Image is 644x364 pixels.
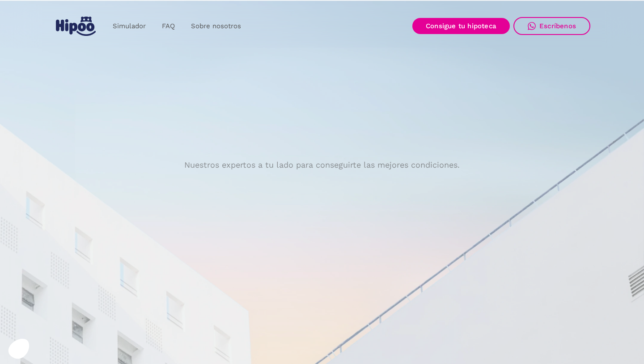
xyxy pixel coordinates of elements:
a: FAQ [154,17,183,35]
a: Consigue tu hipoteca [412,18,510,34]
p: Nuestros expertos a tu lado para conseguirte las mejores condiciones. [184,161,460,169]
div: Escríbenos [539,22,576,30]
a: Escríbenos [513,17,590,35]
a: home [54,13,97,39]
a: Sobre nosotros [183,17,249,35]
a: Simulador [105,17,154,35]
